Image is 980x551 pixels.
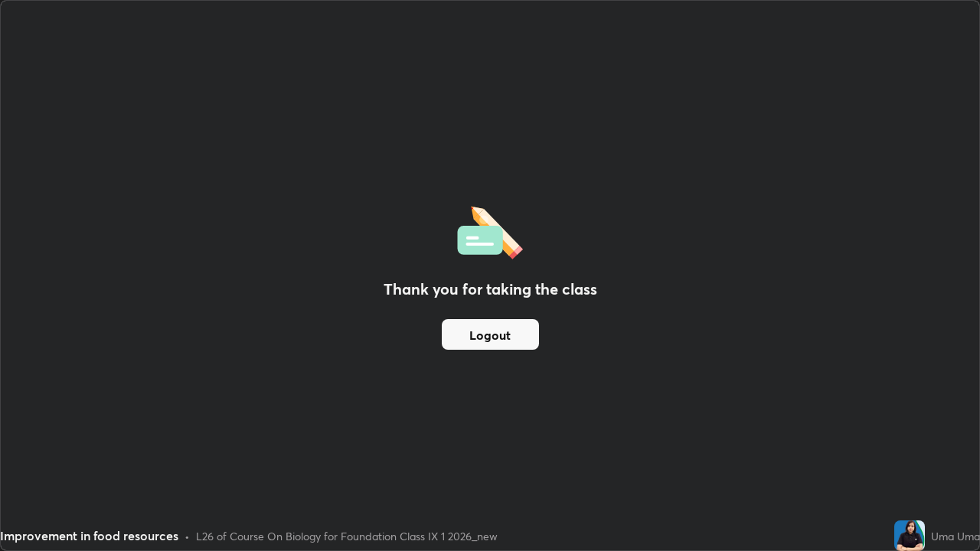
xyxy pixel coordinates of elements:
[457,201,523,259] img: offlineFeedback.1438e8b3.svg
[894,520,925,551] img: 777e39fddbb045bfa7166575ce88b650.jpg
[442,319,539,350] button: Logout
[384,278,597,301] h2: Thank you for taking the class
[931,528,980,544] div: Uma Uma
[185,528,190,544] div: •
[196,528,498,544] div: L26 of Course On Biology for Foundation Class IX 1 2026_new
